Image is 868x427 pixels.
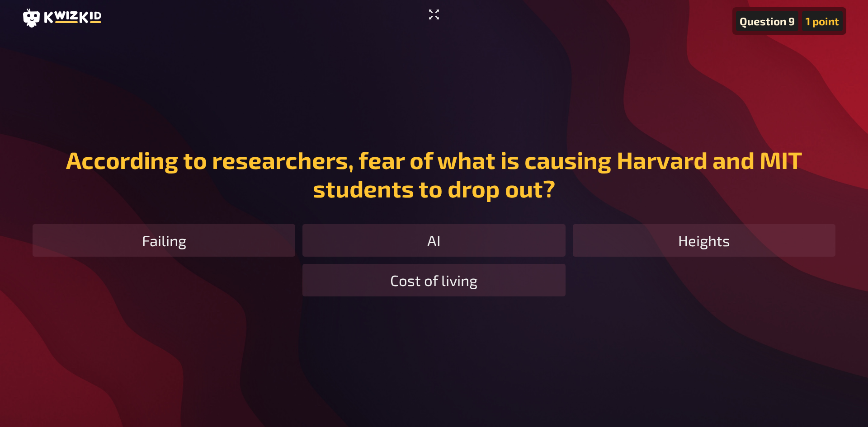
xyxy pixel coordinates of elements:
div: Heights [573,224,835,257]
h1: According to researchers, fear of what is causing Harvard and MIT students to drop out? [29,145,839,202]
div: Question 9 [736,11,798,31]
div: AI [302,224,565,257]
div: Failing [33,224,295,257]
button: Enter Fullscreen [425,7,443,22]
div: Cost of living [302,264,565,296]
div: 1 point [802,11,843,31]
